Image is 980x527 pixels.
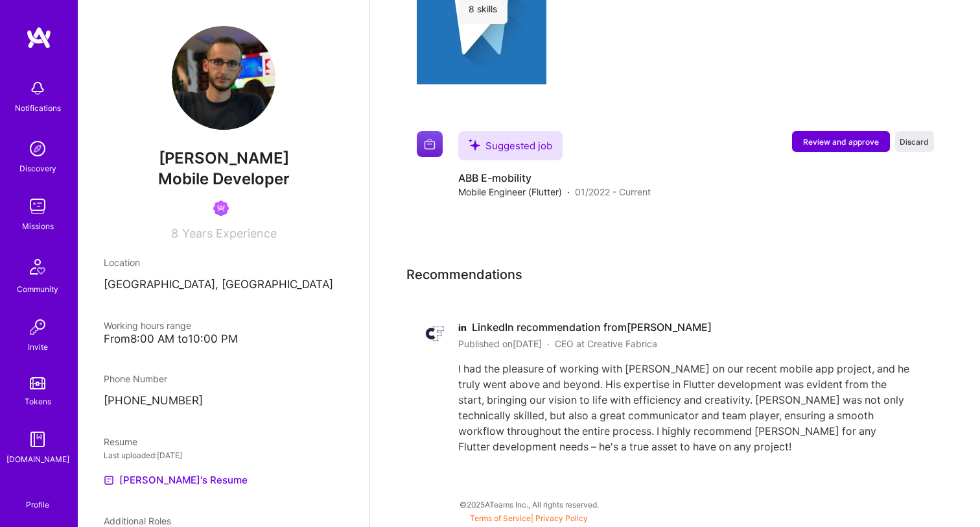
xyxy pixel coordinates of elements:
[25,75,51,101] img: bell
[78,488,980,521] div: © 2025 ATeams Inc., All rights reserved.
[104,393,344,409] p: [PHONE_NUMBER]
[25,395,51,408] div: Tokens
[30,377,45,389] img: tokens
[458,171,651,185] h4: ABB E-mobility
[470,513,588,523] span: |
[28,340,48,354] div: Invite
[171,227,178,240] span: 8
[469,139,480,151] i: icon SuggestedTeams
[470,513,531,523] a: Terms of Service
[575,185,651,199] span: 01/2022 - Current
[104,472,248,488] a: [PERSON_NAME]'s Resume
[895,131,934,152] button: Discard
[567,185,570,199] span: ·
[458,131,563,160] div: Suggested job
[17,282,58,296] div: Community
[25,193,51,219] img: teamwork
[406,265,522,284] span: Recommendations
[22,219,54,233] div: Missions
[104,436,137,447] span: Resume
[472,321,712,334] span: LinkedIn recommendation from [PERSON_NAME]
[458,361,909,454] div: I had the pleasure of working with [PERSON_NAME] on our recent mobile app project, and he truly w...
[25,426,51,452] img: guide book
[458,337,542,350] span: Published on [DATE]
[792,131,890,152] button: Review and approve
[25,314,51,340] img: Invite
[172,26,275,130] img: User Avatar
[104,277,344,293] p: [GEOGRAPHIC_DATA], [GEOGRAPHIC_DATA]
[422,321,448,347] img: Creative Fabrica logo
[104,515,171,526] span: Additional Roles
[158,169,290,188] span: Mobile Developer
[458,321,467,334] span: in
[6,452,69,466] div: [DOMAIN_NAME]
[104,373,167,384] span: Phone Number
[21,484,54,510] a: Profile
[900,136,929,147] span: Discard
[104,475,114,485] img: Resume
[334,472,344,482] i: icon Close
[25,136,51,162] img: discovery
[547,337,550,350] span: ·
[26,498,49,510] div: Profile
[19,162,56,175] div: Discovery
[535,513,588,523] a: Privacy Policy
[803,136,879,147] span: Review and approve
[555,337,657,350] span: CEO at Creative Fabrica
[182,227,277,240] span: Years Experience
[104,320,191,331] span: Working hours range
[26,26,52,49] img: logo
[458,185,562,199] span: Mobile Engineer (Flutter)
[22,251,53,282] img: Community
[15,101,61,115] div: Notifications
[104,256,344,269] div: Location
[417,131,443,157] img: Company logo
[213,201,229,216] img: Been on Mission
[104,448,344,462] div: Last uploaded: [DATE]
[104,332,344,346] div: From 8:00 AM to 10:00 PM
[104,149,344,168] span: [PERSON_NAME]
